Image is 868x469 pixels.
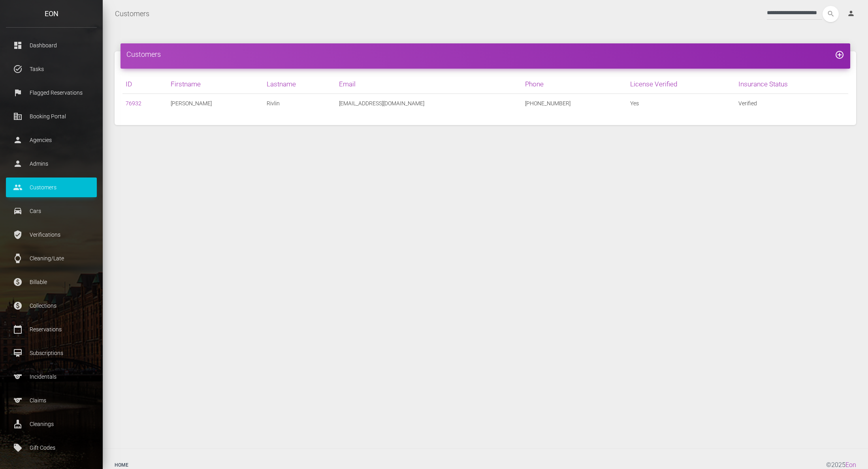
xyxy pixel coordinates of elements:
[627,75,735,94] th: License Verified
[12,134,91,146] p: Agencies
[12,87,91,99] p: Flagged Reservations
[735,75,848,94] th: Insurance Status
[12,300,91,312] p: Collections
[12,347,91,359] p: Subscriptions
[522,75,627,94] th: Phone
[6,130,97,150] a: person Agencies
[12,63,91,75] p: Tasks
[168,75,264,94] th: Firstname
[6,296,97,316] a: paid Collections
[845,461,856,469] a: Eon
[847,9,855,17] i: person
[6,59,97,79] a: task_alt Tasks
[835,50,844,60] i: add_circle_outline
[12,323,91,335] p: Reservations
[522,94,627,113] td: [PHONE_NUMBER]
[168,94,264,113] td: [PERSON_NAME]
[12,276,91,288] p: Billable
[264,75,336,94] th: Lastname
[6,367,97,387] a: sports Incidentals
[12,110,91,122] p: Booking Portal
[6,107,97,126] a: corporate_fare Booking Portal
[264,94,336,113] td: Rivlin
[6,272,97,292] a: paid Billable
[6,343,97,363] a: card_membership Subscriptions
[823,6,839,22] button: search
[12,418,91,430] p: Cleanings
[12,39,91,51] p: Dashboard
[115,4,149,24] a: Customers
[6,201,97,221] a: drive_eta Cars
[6,178,97,197] a: people Customers
[12,205,91,217] p: Cars
[122,75,168,94] th: ID
[841,6,862,22] a: person
[6,225,97,245] a: verified_user Verifications
[12,181,91,193] p: Customers
[6,438,97,458] a: local_offer Gift Codes
[12,394,91,406] p: Claims
[126,49,844,59] h4: Customers
[12,158,91,170] p: Admins
[6,414,97,434] a: cleaning_services Cleanings
[6,36,97,55] a: dashboard Dashboard
[6,320,97,339] a: calendar_today Reservations
[627,94,735,113] td: Yes
[126,100,141,107] a: 76932
[6,391,97,410] a: sports Claims
[735,94,848,113] td: Verified
[336,75,522,94] th: Email
[12,371,91,383] p: Incidentals
[835,50,844,58] a: add_circle_outline
[12,229,91,241] p: Verifications
[6,83,97,103] a: flag Flagged Reservations
[6,154,97,174] a: person Admins
[12,252,91,264] p: Cleaning/Late
[336,94,522,113] td: [EMAIL_ADDRESS][DOMAIN_NAME]
[12,442,91,454] p: Gift Codes
[6,249,97,268] a: watch Cleaning/Late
